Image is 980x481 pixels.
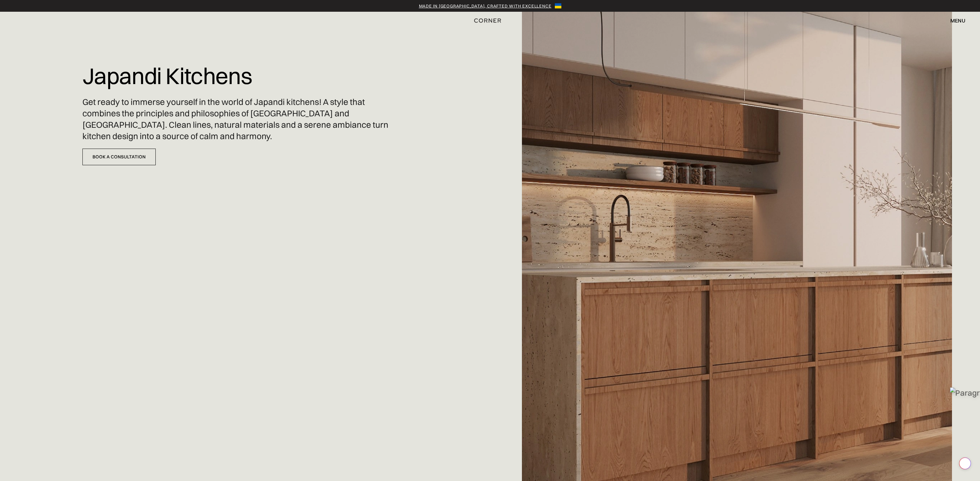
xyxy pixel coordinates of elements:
[454,16,526,25] a: home
[950,18,965,23] div: menu
[944,15,965,26] div: menu
[82,149,156,165] a: Book a Consultation
[82,59,252,93] h1: Japandi Kitchens
[419,3,552,9] a: Made in [GEOGRAPHIC_DATA], crafted with excellence
[82,96,404,142] p: Get ready to immerse yourself in the world of Japandi kitchens! A style that combines the princip...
